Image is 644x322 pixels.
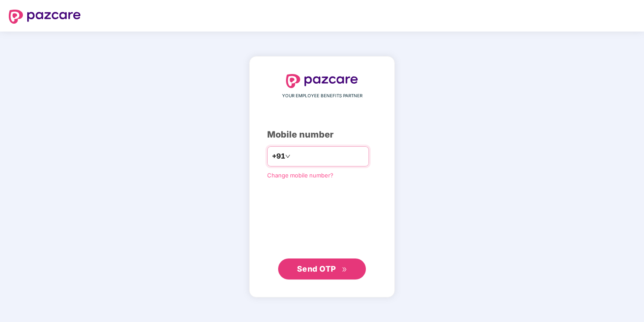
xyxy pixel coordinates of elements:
[267,128,377,142] div: Mobile number
[342,267,347,272] span: double-right
[297,264,336,273] span: Send OTP
[285,154,290,159] span: down
[272,151,285,162] span: +91
[9,10,81,24] img: logo
[278,258,366,280] button: Send OTPdouble-right
[282,92,362,99] span: YOUR EMPLOYEE BENEFITS PARTNER
[267,172,333,179] a: Change mobile number?
[286,74,358,88] img: logo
